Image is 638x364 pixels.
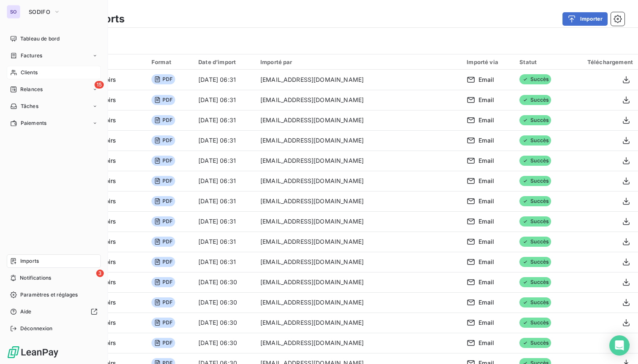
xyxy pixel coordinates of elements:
[255,90,462,110] td: [EMAIL_ADDRESS][DOMAIN_NAME]
[20,274,51,282] span: Notifications
[519,297,551,307] span: Succès
[519,176,551,186] span: Succès
[478,116,494,124] span: Email
[193,232,255,252] td: [DATE] 06:31
[478,258,494,266] span: Email
[29,8,50,15] span: SODIFO
[193,130,255,151] td: [DATE] 06:31
[151,196,175,206] span: PDF
[193,292,255,313] td: [DATE] 06:30
[7,305,101,318] a: Aide
[151,95,175,105] span: PDF
[255,292,462,313] td: [EMAIL_ADDRESS][DOMAIN_NAME]
[478,339,494,347] span: Email
[151,156,175,166] span: PDF
[260,59,457,65] div: Importé par
[255,252,462,272] td: [EMAIL_ADDRESS][DOMAIN_NAME]
[20,308,32,315] span: Aide
[519,135,551,146] span: Succès
[193,211,255,232] td: [DATE] 06:31
[193,313,255,333] td: [DATE] 06:30
[562,12,608,26] button: Importer
[20,35,59,43] span: Tableau de bord
[151,237,175,247] span: PDF
[151,74,175,84] span: PDF
[151,176,175,186] span: PDF
[255,130,462,151] td: [EMAIL_ADDRESS][DOMAIN_NAME]
[151,318,175,328] span: PDF
[467,59,509,65] div: Importé via
[193,151,255,171] td: [DATE] 06:31
[478,177,494,185] span: Email
[193,191,255,211] td: [DATE] 06:31
[151,297,175,307] span: PDF
[519,277,551,287] span: Succès
[151,216,175,226] span: PDF
[478,278,494,286] span: Email
[20,291,78,299] span: Paramètres et réglages
[21,52,42,59] span: Factures
[519,318,551,328] span: Succès
[193,252,255,272] td: [DATE] 06:31
[96,270,104,277] span: 3
[151,135,175,146] span: PDF
[193,272,255,292] td: [DATE] 06:30
[519,257,551,267] span: Succès
[478,156,494,165] span: Email
[151,338,175,348] span: PDF
[478,237,494,246] span: Email
[255,211,462,232] td: [EMAIL_ADDRESS][DOMAIN_NAME]
[255,313,462,333] td: [EMAIL_ADDRESS][DOMAIN_NAME]
[255,232,462,252] td: [EMAIL_ADDRESS][DOMAIN_NAME]
[193,70,255,90] td: [DATE] 06:31
[519,196,551,206] span: Succès
[95,81,104,89] span: 15
[519,95,551,105] span: Succès
[255,151,462,171] td: [EMAIL_ADDRESS][DOMAIN_NAME]
[478,318,494,327] span: Email
[255,110,462,130] td: [EMAIL_ADDRESS][DOMAIN_NAME]
[7,345,59,359] img: Logo LeanPay
[478,197,494,205] span: Email
[519,156,551,166] span: Succès
[151,59,188,65] div: Format
[519,216,551,226] span: Succès
[21,119,46,127] span: Paiements
[20,86,43,93] span: Relances
[519,115,551,125] span: Succès
[193,171,255,191] td: [DATE] 06:31
[255,70,462,90] td: [EMAIL_ADDRESS][DOMAIN_NAME]
[519,59,562,65] div: Statut
[478,75,494,84] span: Email
[255,191,462,211] td: [EMAIL_ADDRESS][DOMAIN_NAME]
[255,171,462,191] td: [EMAIL_ADDRESS][DOMAIN_NAME]
[478,136,494,145] span: Email
[151,115,175,125] span: PDF
[151,277,175,287] span: PDF
[21,69,38,76] span: Clients
[20,257,39,265] span: Imports
[519,237,551,247] span: Succès
[151,257,175,267] span: PDF
[519,74,551,84] span: Succès
[7,5,20,19] div: SO
[255,272,462,292] td: [EMAIL_ADDRESS][DOMAIN_NAME]
[193,90,255,110] td: [DATE] 06:31
[519,338,551,348] span: Succès
[573,59,633,65] div: Téléchargement
[478,96,494,104] span: Email
[255,333,462,353] td: [EMAIL_ADDRESS][DOMAIN_NAME]
[193,110,255,130] td: [DATE] 06:31
[478,217,494,226] span: Email
[20,325,53,332] span: Déconnexion
[478,298,494,307] span: Email
[609,335,630,356] div: Open Intercom Messenger
[198,59,250,65] div: Date d’import
[21,102,38,110] span: Tâches
[193,333,255,353] td: [DATE] 06:30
